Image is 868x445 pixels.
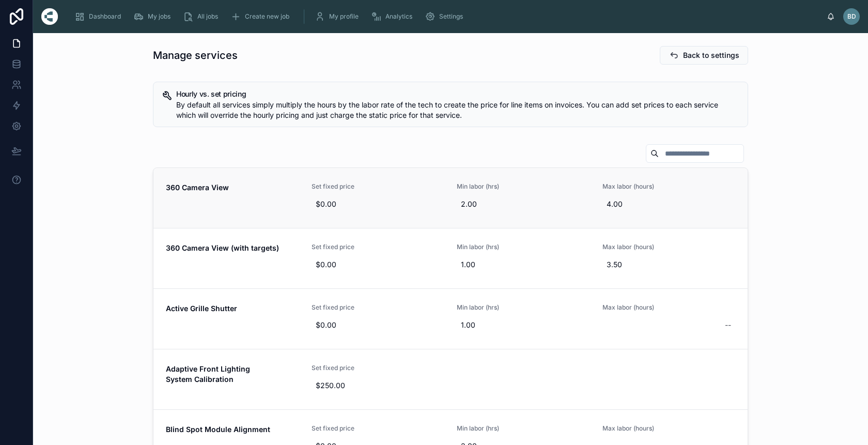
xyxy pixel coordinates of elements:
[180,7,225,26] a: All jobs
[176,90,739,98] h5: Hourly vs. set pricing
[847,12,856,21] span: BD
[439,12,463,21] span: Settings
[461,199,586,209] span: 2.00
[312,424,445,433] span: Set fixed price
[71,7,128,26] a: Dashboard
[166,425,270,434] strong: Blind Spot Module Alignment
[176,100,718,119] span: By default all services simply multiply the hours by the labor rate of the tech to create the pri...
[602,424,736,433] span: Max labor (hours)
[602,243,736,251] span: Max labor (hours)
[316,320,441,330] span: $0.00
[176,100,739,120] div: By default all services simply multiply the hours by the labor rate of the tech to create the pri...
[148,12,171,21] span: My jobs
[725,320,731,330] div: --
[316,380,441,391] span: $250.00
[312,364,445,372] span: Set fixed price
[660,46,748,65] button: Back to settings
[130,7,178,26] a: My jobs
[245,12,289,21] span: Create new job
[461,259,586,270] span: 1.00
[457,303,590,312] span: Min labor (hrs)
[197,12,218,21] span: All jobs
[166,364,252,383] strong: Adaptive Front Lighting System Calibration
[329,12,359,21] span: My profile
[312,182,445,191] span: Set fixed price
[607,199,732,209] span: 4.00
[316,259,441,270] span: $0.00
[312,303,445,312] span: Set fixed price
[66,5,827,28] div: scrollable content
[312,7,366,26] a: My profile
[457,243,590,251] span: Min labor (hrs)
[227,7,297,26] a: Create new job
[312,243,445,251] span: Set fixed price
[602,182,736,191] span: Max labor (hours)
[422,7,470,26] a: Settings
[385,12,412,21] span: Analytics
[457,424,590,433] span: Min labor (hrs)
[166,304,237,313] strong: Active Grille Shutter
[368,7,420,26] a: Analytics
[316,199,441,209] span: $0.00
[457,182,590,191] span: Min labor (hrs)
[683,50,739,60] span: Back to settings
[41,8,58,25] img: App logo
[602,303,736,312] span: Max labor (hours)
[89,12,121,21] span: Dashboard
[166,183,229,192] strong: 360 Camera View
[607,259,732,270] span: 3.50
[153,48,238,63] h1: Manage services
[166,243,279,252] strong: 360 Camera View (with targets)
[461,320,586,330] span: 1.00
